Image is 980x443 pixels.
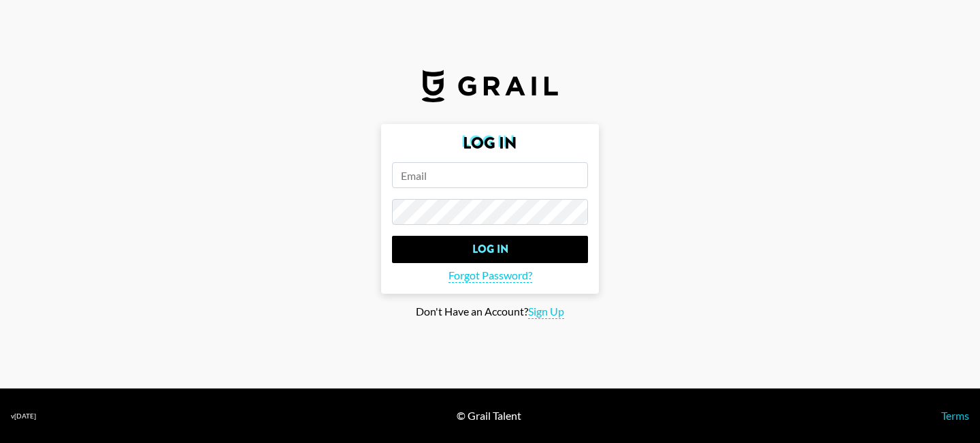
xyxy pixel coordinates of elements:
[422,70,558,102] img: Grail Talent Logo
[392,236,588,263] input: Log In
[457,409,521,423] div: © Grail Talent
[392,135,588,151] h2: Log In
[11,305,969,319] div: Don't Have an Account?
[392,162,588,188] input: Email
[11,412,36,421] div: v [DATE]
[528,305,564,319] span: Sign Up
[941,409,969,422] a: Terms
[448,269,532,283] span: Forgot Password?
